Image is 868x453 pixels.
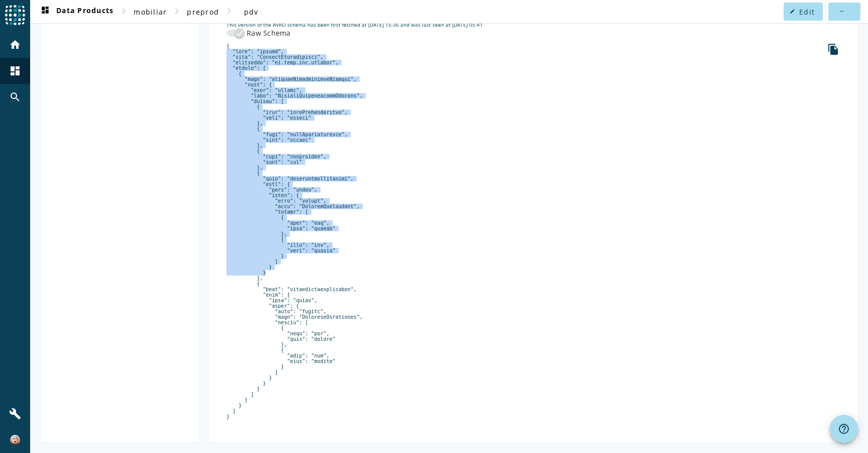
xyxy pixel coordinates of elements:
[245,28,291,38] label: Raw Schema
[171,5,183,17] mat-icon: chevron_right
[227,21,839,28] div: This version of the AVRO schema has been first fetched at [DATE] 15:36 and was last seen at [DATE...
[227,43,839,419] pre: { "lore": "ipsumd", "sita": "ConsectEturadipisci", "elitseddo": "ei.temp.inc.utlabor", "etdolo": ...
[784,3,823,21] button: Edit
[183,3,223,21] button: preprod
[799,7,815,17] span: Edit
[39,6,114,18] span: Data Products
[35,3,118,21] button: Data Products
[838,9,844,14] mat-icon: more_horiz
[118,5,130,17] mat-icon: chevron_right
[10,435,20,445] img: d618eb73176277d883d995ae9306ac62
[244,7,259,17] span: pdv
[9,408,21,420] mat-icon: build
[130,3,171,21] button: mobiliar
[5,5,25,25] img: spoud-logo.svg
[223,5,235,17] mat-icon: chevron_right
[790,9,795,14] mat-icon: edit
[134,7,167,17] span: mobiliar
[838,423,850,435] mat-icon: help_outline
[235,3,267,21] button: pdv
[9,39,21,51] mat-icon: home
[827,43,839,55] i: file_copy
[9,91,21,103] mat-icon: search
[187,7,219,17] span: preprod
[9,65,21,77] mat-icon: dashboard
[39,6,51,18] mat-icon: dashboard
